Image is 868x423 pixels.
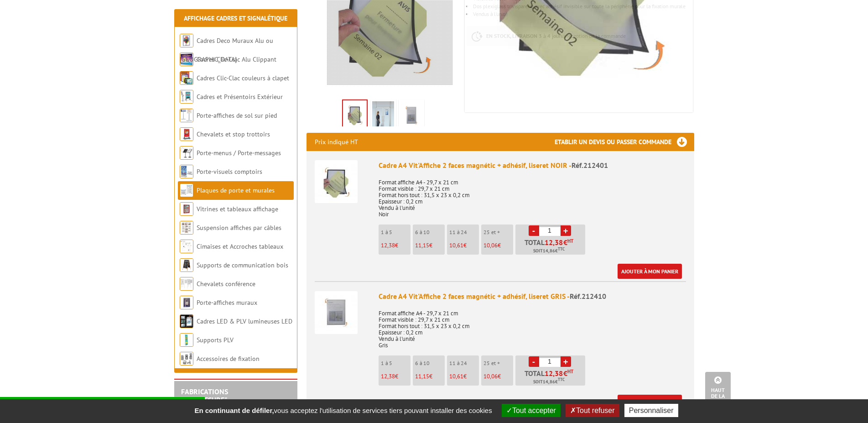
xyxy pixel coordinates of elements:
[618,264,682,279] a: Ajouter à mon panier
[415,360,445,366] p: 6 à 10
[315,160,358,203] img: Cadre A4 Vit'Affiche 2 faces magnétic + adhésif, liseret NOIR
[197,280,255,288] a: Chevalets conférence
[533,247,565,255] span: Soit €
[197,186,275,194] a: Plaques de porte et murales
[415,373,445,380] p: €
[415,242,445,249] p: €
[502,404,561,417] button: Tout accepter
[415,229,445,235] p: 6 à 10
[561,356,571,367] a: +
[618,395,682,410] a: Ajouter à mon panier
[379,173,686,218] p: Format affiche A4 - 29,7 x 21 cm Format visible : 29,7 x 21 cm Format hors tout : 31,5 x 23 x 0,2...
[381,360,411,366] p: 1 à 5
[518,370,585,386] p: Total
[543,378,555,386] span: 14,86
[197,298,257,307] a: Porte-affiches muraux
[180,221,193,235] img: Suspension affiches par câbles
[180,165,193,178] img: Porte-visuels comptoirs
[381,373,411,380] p: €
[180,183,193,197] img: Plaques de porte et murales
[197,205,278,213] a: Vitrines et tableaux affichage
[197,130,270,138] a: Chevalets et stop trottoirs
[567,368,573,375] sup: HT
[197,111,277,120] a: Porte-affiches de sol sur pied
[572,161,608,170] span: Réf.212401
[180,258,193,272] img: Supports de communication bois
[315,291,358,334] img: Cadre A4 Vit'Affiche 2 faces magnétic + adhésif, liseret GRIS
[566,404,619,417] button: Tout refuser
[483,241,498,249] span: 10,06
[529,225,539,236] a: -
[449,229,479,235] p: 11 à 24
[180,146,193,160] img: Porte-menus / Porte-messages
[545,370,563,377] span: 12,38
[180,352,193,366] img: Accessoires de fixation
[197,317,292,325] a: Cadres LED & PLV lumineuses LED
[379,160,686,171] div: Cadre A4 Vit'Affiche 2 faces magnétic + adhésif, liseret NOIR -
[197,55,276,63] a: Cadres Clic-Clac Alu Clippant
[705,372,731,409] a: Haut de la page
[483,372,498,380] span: 10,06
[315,133,358,151] p: Prix indiqué HT
[449,360,479,366] p: 11 à 24
[543,247,555,255] span: 14,86
[181,387,228,404] a: FABRICATIONS"Sur Mesure"
[197,336,234,344] a: Supports PLV
[415,372,429,380] span: 11,15
[563,239,567,246] span: €
[379,291,686,302] div: Cadre A4 Vit'Affiche 2 faces magnétic + adhésif, liseret GRIS -
[563,370,567,377] span: €
[381,242,411,249] p: €
[180,34,193,47] img: Cadres Deco Muraux Alu ou Bois
[197,261,288,269] a: Supports de communication bois
[180,109,193,122] img: Porte-affiches de sol sur pied
[194,407,274,414] strong: En continuant de défiler,
[197,355,260,363] a: Accessoires de fixation
[570,292,606,301] span: Réf.212410
[561,225,571,236] a: +
[624,404,678,417] button: Personnaliser (fenêtre modale)
[180,90,193,104] img: Cadres et Présentoirs Extérieur
[180,314,193,328] img: Cadres LED & PLV lumineuses LED
[180,71,193,85] img: Cadres Clic-Clac couleurs à clapet
[197,224,281,232] a: Suspension affiches par câbles
[558,246,565,251] sup: TTC
[449,372,463,380] span: 10,61
[483,360,513,366] p: 25 et +
[180,127,193,141] img: Chevalets et stop trottoirs
[180,333,193,347] img: Supports PLV
[415,241,429,249] span: 11,15
[190,407,496,414] span: vous acceptez l'utilisation de services tiers pouvant installer des cookies
[449,373,479,380] p: €
[197,74,289,82] a: Cadres Clic-Clac couleurs à clapet
[555,133,694,151] h3: Etablir un devis ou passer commande
[518,239,585,255] p: Total
[197,167,262,176] a: Porte-visuels comptoirs
[449,241,463,249] span: 10,61
[483,242,513,249] p: €
[400,101,422,130] img: cadre_a4_2_faces_magnetic_adhesif_liseret_gris_212410-_1_.jpg
[379,304,686,349] p: Format affiche A4 - 29,7 x 21 cm Format visible : 29,7 x 21 cm Format hors tout : 31,5 x 23 x 0,2...
[483,229,513,235] p: 25 et +
[180,202,193,216] img: Vitrines et tableaux affichage
[449,242,479,249] p: €
[197,149,281,157] a: Porte-menus / Porte-messages
[180,37,273,63] a: Cadres Deco Muraux Alu ou [GEOGRAPHIC_DATA]
[558,377,565,382] sup: TTC
[567,238,573,244] sup: HT
[343,100,367,129] img: cadre_a4_2_faces_magnetic_adhesif_liseret_noir_212401.jpg
[381,241,395,249] span: 12,38
[483,373,513,380] p: €
[381,372,395,380] span: 12,38
[545,239,563,246] span: 12,38
[529,356,539,367] a: -
[381,229,411,235] p: 1 à 5
[180,277,193,291] img: Chevalets conférence
[533,378,565,386] span: Soit €
[372,101,394,130] img: porte_visuels_muraux_212401_mise_en_scene.jpg
[197,93,283,101] a: Cadres et Présentoirs Extérieur
[197,242,283,251] a: Cimaises et Accroches tableaux
[180,296,193,309] img: Porte-affiches muraux
[184,14,287,22] a: Affichage Cadres et Signalétique
[180,240,193,253] img: Cimaises et Accroches tableaux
